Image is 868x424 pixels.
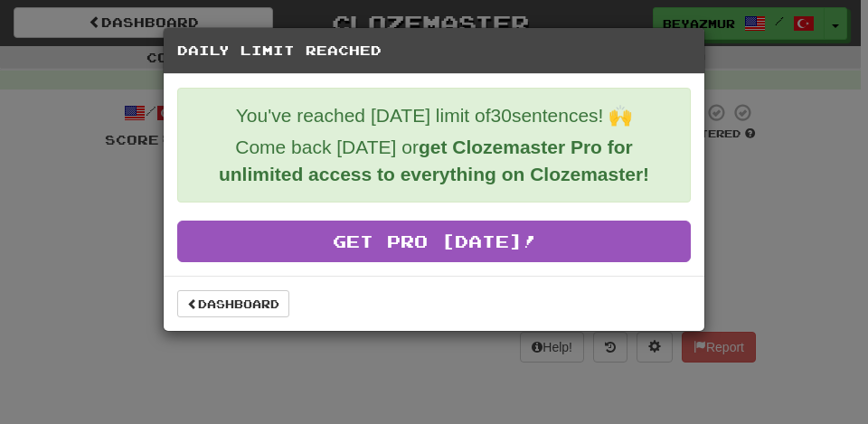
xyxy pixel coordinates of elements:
[192,102,676,129] p: You've reached [DATE] limit of 30 sentences! 🙌
[177,221,691,262] a: Get Pro [DATE]!
[177,42,691,60] h5: Daily Limit Reached
[192,134,676,188] p: Come back [DATE] or
[177,290,289,317] a: Dashboard
[219,137,649,184] strong: get Clozemaster Pro for unlimited access to everything on Clozemaster!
